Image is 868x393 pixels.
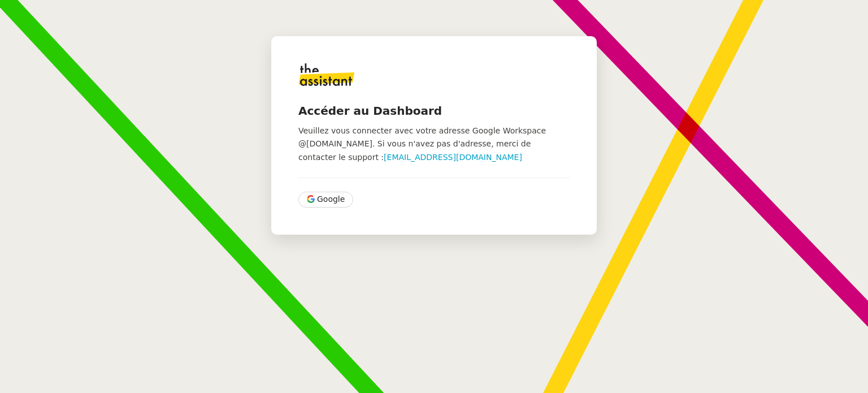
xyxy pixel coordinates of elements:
h4: Accéder au Dashboard [298,103,570,119]
img: logo [298,63,355,86]
span: Google [317,193,345,206]
button: Google [298,192,353,208]
a: [EMAIL_ADDRESS][DOMAIN_NAME] [384,153,522,162]
span: Veuillez vous connecter avec votre adresse Google Workspace @[DOMAIN_NAME]. Si vous n'avez pas d'... [298,126,546,162]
